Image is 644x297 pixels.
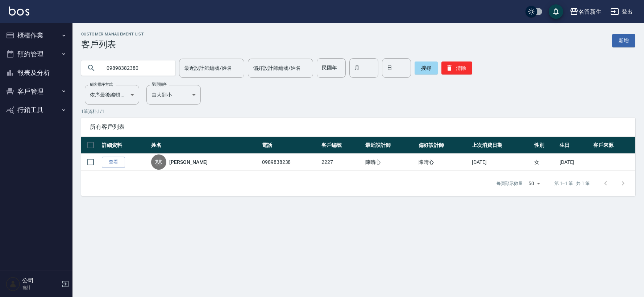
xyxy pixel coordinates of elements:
th: 姓名 [149,137,260,154]
td: [DATE] [558,154,591,171]
span: 所有客戶列表 [90,123,627,131]
td: [DATE] [470,154,532,171]
td: 陳晴心 [363,154,417,171]
div: 由大到小 [146,85,201,105]
div: 依序最後編輯時間 [85,85,139,105]
p: 每頁顯示數量 [496,180,523,187]
a: 新增 [612,34,635,47]
button: 報表及分析 [3,63,70,82]
div: 林 [151,154,166,170]
td: 2227 [320,154,363,171]
p: 會計 [22,284,59,291]
th: 偏好設計師 [417,137,470,154]
h2: Customer Management List [81,32,144,37]
button: 櫃檯作業 [3,26,70,45]
th: 詳細資料 [100,137,149,154]
th: 上次消費日期 [470,137,532,154]
td: 陳晴心 [417,154,470,171]
label: 顧客排序方式 [90,82,113,87]
img: Person [6,277,20,291]
label: 呈現順序 [151,82,167,87]
img: Logo [9,7,29,16]
button: 行銷工具 [3,101,70,119]
th: 最近設計師 [363,137,417,154]
p: 第 1–1 筆 共 1 筆 [554,180,590,187]
th: 生日 [558,137,591,154]
div: 名留新生 [578,7,602,16]
th: 客戶來源 [591,137,635,154]
button: save [549,4,563,19]
button: 客戶管理 [3,82,70,101]
th: 性別 [532,137,558,154]
h5: 公司 [22,277,59,284]
a: 查看 [102,157,125,168]
td: 0989838238 [260,154,320,171]
button: 清除 [441,61,472,75]
th: 客戶編號 [320,137,363,154]
button: 預約管理 [3,45,70,64]
button: 名留新生 [567,4,604,19]
button: 搜尋 [415,61,438,75]
a: [PERSON_NAME] [169,158,208,166]
div: 50 [525,174,543,193]
input: 搜尋關鍵字 [101,58,170,78]
button: 登出 [607,5,635,18]
td: 女 [532,154,558,171]
p: 1 筆資料, 1 / 1 [81,108,635,115]
h3: 客戶列表 [81,39,144,50]
th: 電話 [260,137,320,154]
